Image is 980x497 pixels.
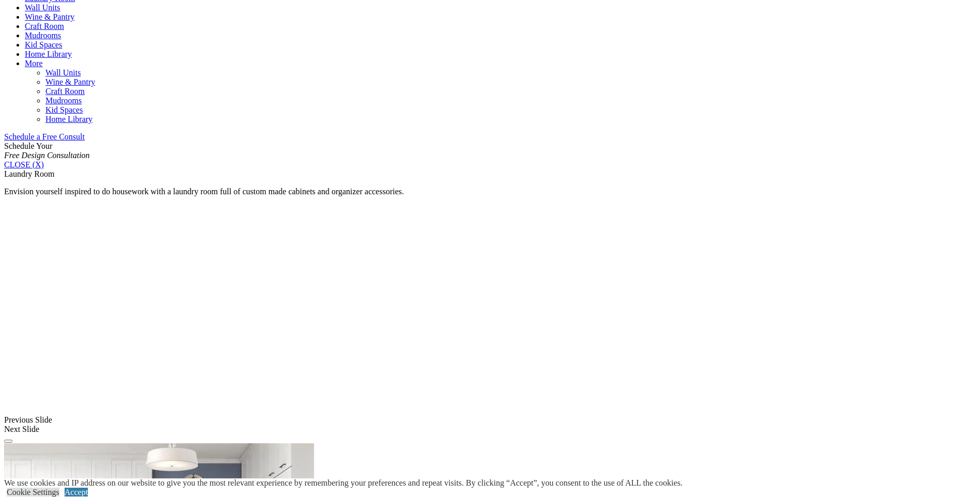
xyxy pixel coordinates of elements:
a: Schedule a Free Consult (opens a dropdown menu) [4,132,85,141]
div: Previous Slide [4,415,976,425]
em: Free Design Consultation [4,151,90,160]
a: Wine & Pantry [45,77,95,86]
a: Cookie Settings [7,488,59,496]
a: Kid Spaces [25,40,62,49]
a: Mudrooms [45,96,82,105]
a: Wine & Pantry [25,12,74,21]
a: More menu text will display only on big screen [25,59,43,68]
a: Wall Units [45,68,81,77]
div: We use cookies and IP address on our website to give you the most relevant experience by remember... [4,478,682,488]
div: Next Slide [4,425,976,434]
a: Kid Spaces [45,105,83,114]
button: Click here to pause slide show [4,440,12,443]
a: Home Library [45,115,92,123]
p: Envision yourself inspired to do housework with a laundry room full of custom made cabinets and o... [4,187,976,196]
span: Schedule Your [4,142,90,160]
a: CLOSE (X) [4,160,44,169]
a: Mudrooms [25,31,61,40]
a: Home Library [25,50,72,58]
a: Accept [65,488,88,496]
a: Craft Room [45,87,85,96]
a: Wall Units [25,3,60,12]
a: Craft Room [25,22,64,30]
span: Laundry Room [4,169,54,178]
